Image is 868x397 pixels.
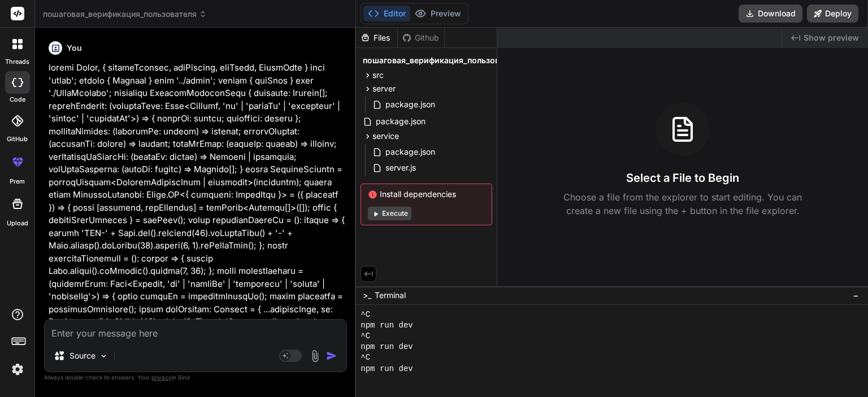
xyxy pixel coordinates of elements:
h3: Select a File to Begin [626,170,739,186]
button: − [850,286,861,304]
span: server [372,83,396,94]
button: Download [739,5,802,23]
p: Source [70,350,96,361]
button: Deploy [807,5,858,23]
span: пошаговая_верификация_пользователя [363,55,522,66]
img: settings [8,360,27,379]
span: npm run dev [361,364,413,374]
span: >_ [363,290,371,301]
span: npm run dev [361,320,413,331]
span: package.json [375,115,427,128]
img: Pick Models [99,351,108,361]
span: Terminal [375,290,406,301]
label: threads [5,57,29,67]
span: npm run dev [361,342,413,352]
span: server.js [384,161,417,174]
button: Editor [363,6,410,21]
span: ^C [361,309,370,320]
img: icon [326,350,337,361]
span: Show preview [804,32,859,43]
span: package.json [384,145,436,159]
span: ^C [361,352,370,363]
span: Install dependencies [368,189,485,200]
label: GitHub [7,134,28,144]
span: пошаговая_верификация_пользователя [43,8,207,20]
span: src [372,69,384,81]
button: Execute [368,207,411,220]
h6: You [67,42,82,54]
span: − [853,290,859,301]
label: Upload [7,219,28,228]
span: package.json [384,98,436,111]
img: attachment [309,350,322,363]
div: Github [398,32,444,43]
span: service [372,130,399,142]
p: Always double-check its answers. Your in Bind [44,372,347,383]
button: Preview [410,6,466,21]
p: Choose a file from the explorer to start editing. You can create a new file using the + button in... [556,190,809,217]
div: Files [356,32,397,43]
label: prem [10,177,25,186]
span: privacy [151,374,172,381]
span: ^C [361,331,370,342]
label: code [10,95,25,104]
